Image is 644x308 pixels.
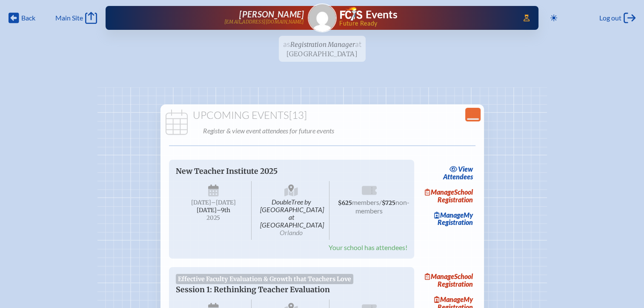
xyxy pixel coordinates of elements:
span: Main Site [55,14,83,22]
a: ManageSchool Registration [421,271,475,290]
span: view [458,165,473,173]
span: Your school has attendees! [329,243,407,251]
span: Manage [434,211,464,219]
span: [DATE]–⁠9th [197,207,230,214]
span: Orlando [280,228,303,236]
span: / [379,198,382,206]
h1: Events [366,9,398,20]
span: –[DATE] [211,199,236,206]
span: Effective Faculty Evaluation & Growth that Teachers Love [176,274,354,284]
span: [DATE] [191,199,211,206]
span: non-members [355,198,409,215]
span: Manage [425,188,454,196]
h1: Upcoming Events [164,109,481,121]
span: Log out [599,14,621,22]
span: [13] [289,109,307,121]
span: Manage [434,295,464,303]
p: [EMAIL_ADDRESS][DOMAIN_NAME] [224,19,304,25]
p: Session 1: Rethinking Teacher Evaluation [176,285,390,294]
a: ManageSchool Registration [421,186,475,206]
span: Manage [425,272,454,280]
span: DoubleTree by [GEOGRAPHIC_DATA] at [GEOGRAPHIC_DATA] [253,181,329,240]
img: Florida Council of Independent Schools [340,7,362,20]
p: New Teacher Institute 2025 [176,167,390,176]
p: Register & view event attendees for future events [203,125,479,137]
span: [PERSON_NAME] [239,9,304,19]
a: viewAttendees [441,163,475,183]
span: 2025 [183,215,245,221]
a: FCIS LogoEvents [340,7,398,22]
a: ManageMy Registration [421,209,475,228]
span: Future Ready [339,20,511,26]
a: Gravatar [308,3,337,32]
a: [PERSON_NAME][EMAIL_ADDRESS][DOMAIN_NAME] [133,9,304,26]
span: Back [21,14,35,22]
span: $625 [338,199,352,207]
span: members [352,198,379,206]
span: $725 [382,199,395,207]
div: FCIS Events — Future ready [340,7,511,26]
img: Gravatar [309,4,336,32]
a: Main Site [55,12,97,24]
